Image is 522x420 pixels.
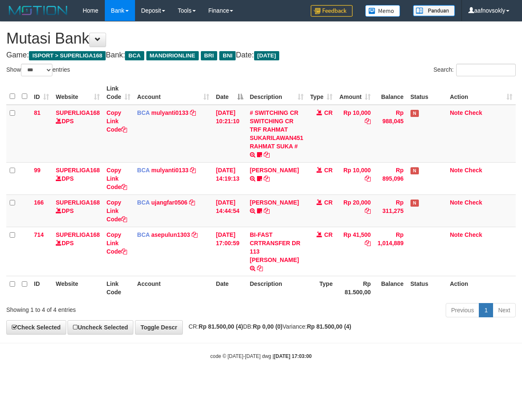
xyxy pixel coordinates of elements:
[374,105,407,163] td: Rp 988,045
[274,353,312,359] strong: [DATE] 17:03:00
[106,167,127,190] a: Copy Link Code
[52,227,103,276] td: DPS
[465,231,482,238] a: Check
[374,81,407,105] th: Balance
[201,51,217,60] span: BRI
[213,276,247,300] th: Date
[250,167,299,174] a: [PERSON_NAME]
[365,175,371,182] a: Copy Rp 10,000 to clipboard
[324,231,332,238] span: CR
[56,199,100,206] a: SUPERLIGA168
[190,167,196,174] a: Copy mulyanti0133 to clipboard
[151,199,187,206] a: ujangfar0506
[56,109,100,116] a: SUPERLIGA168
[52,276,103,300] th: Website
[184,323,351,330] span: CR: DB: Variance:
[324,109,332,116] span: CR
[52,162,103,194] td: DPS
[56,231,100,238] a: SUPERLIGA168
[106,199,127,223] a: Copy Link Code
[213,162,247,194] td: [DATE] 14:19:13
[336,105,374,163] td: Rp 10,000
[6,320,66,334] a: Check Selected
[365,240,371,246] a: Copy Rp 41,500 to clipboard
[407,81,447,105] th: Status
[134,81,213,105] th: Account: activate to sort column ascending
[407,276,447,300] th: Status
[450,109,463,116] a: Note
[264,207,270,214] a: Copy NOVEN ELING PRAYOG to clipboard
[365,207,371,214] a: Copy Rp 20,000 to clipboard
[199,323,243,330] strong: Rp 81.500,00 (4)
[137,109,150,116] span: BCA
[6,302,211,314] div: Showing 1 to 4 of 4 entries
[34,167,41,174] span: 99
[103,276,134,300] th: Link Code
[307,276,336,300] th: Type
[146,51,199,60] span: MANDIRIONLINE
[264,151,270,158] a: Copy # SWITCHING CR SWITCHING CR TRF RAHMAT SUKARILAWAN451 RAHMAT SUKA # to clipboard
[52,81,103,105] th: Website: activate to sort column ascending
[250,109,304,150] a: # SWITCHING CR SWITCHING CR TRF RAHMAT SUKARILAWAN451 RAHMAT SUKA #
[134,276,213,300] th: Account
[151,109,189,116] a: mulyanti0133
[213,81,247,105] th: Date: activate to sort column descending
[34,109,41,116] span: 81
[493,303,516,317] a: Next
[21,64,52,76] select: Showentries
[374,227,407,276] td: Rp 1,014,889
[365,5,400,17] img: Button%20Memo.svg
[213,105,247,163] td: [DATE] 10:21:10
[213,227,247,276] td: [DATE] 17:00:59
[307,323,351,330] strong: Rp 81.500,00 (4)
[247,276,307,300] th: Description
[247,227,307,276] td: BI-FAST CRTRANSFER DR 113 [PERSON_NAME]
[56,167,100,174] a: SUPERLIGA168
[253,323,283,330] strong: Rp 0,00 (0)
[106,231,127,255] a: Copy Link Code
[254,51,280,60] span: [DATE]
[219,51,236,60] span: BNI
[103,81,134,105] th: Link Code: activate to sort column ascending
[410,167,419,174] span: Has Note
[31,276,52,300] th: ID
[151,231,190,238] a: asepulun1303
[137,199,150,206] span: BCA
[151,167,189,174] a: mulyanti0133
[450,199,463,206] a: Note
[68,320,133,334] a: Uncheck Selected
[189,199,195,206] a: Copy ujangfar0506 to clipboard
[479,303,493,317] a: 1
[336,162,374,194] td: Rp 10,000
[257,265,263,272] a: Copy BI-FAST CRTRANSFER DR 113 MOCHAMMAD ARIF SYA to clipboard
[213,194,247,227] td: [DATE] 14:44:54
[307,81,336,105] th: Type: activate to sort column ascending
[374,162,407,194] td: Rp 895,096
[190,109,196,116] a: Copy mulyanti0133 to clipboard
[465,199,482,206] a: Check
[34,199,44,206] span: 166
[29,51,106,60] span: ISPORT > SUPERLIGA168
[465,109,482,116] a: Check
[247,81,307,105] th: Description: activate to sort column ascending
[447,81,516,105] th: Action: activate to sort column ascending
[137,231,150,238] span: BCA
[31,81,52,105] th: ID: activate to sort column ascending
[336,276,374,300] th: Rp 81.500,00
[6,51,516,60] h4: Game: Bank: Date:
[135,320,183,334] a: Toggle Descr
[210,353,312,359] small: code © [DATE]-[DATE] dwg |
[6,30,516,47] h1: Mutasi Bank
[324,167,332,174] span: CR
[410,200,419,207] span: Has Note
[465,167,482,174] a: Check
[374,276,407,300] th: Balance
[450,167,463,174] a: Note
[34,231,44,238] span: 714
[413,5,455,16] img: panduan.png
[137,167,150,174] span: BCA
[52,105,103,163] td: DPS
[336,194,374,227] td: Rp 20,000
[250,199,299,206] a: [PERSON_NAME]
[6,64,70,76] label: Show entries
